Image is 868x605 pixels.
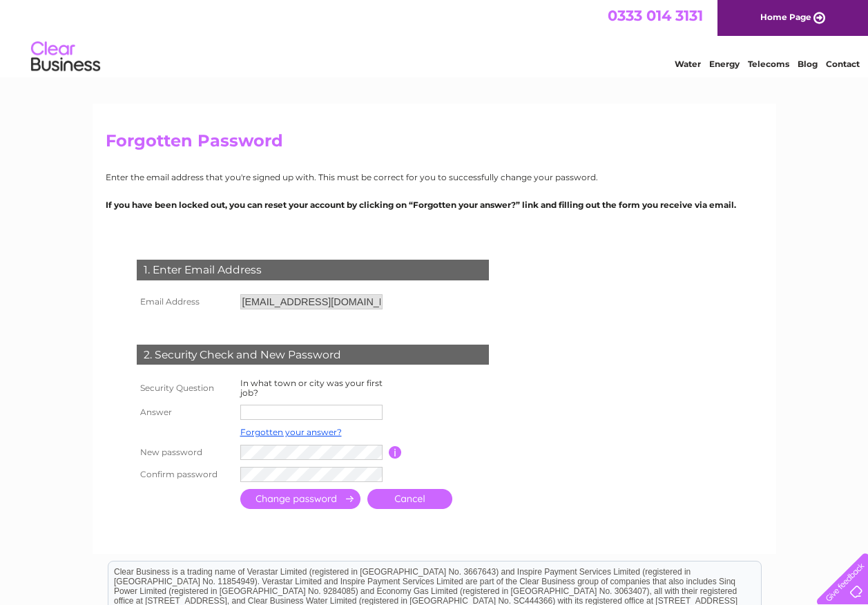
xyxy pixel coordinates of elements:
[106,171,763,184] p: Enter the email address that you're signed up with. This must be correct for you to successfully ...
[709,59,740,69] a: Energy
[608,7,703,24] a: 0333 014 3131
[240,489,360,509] input: Submit
[826,59,860,69] a: Contact
[675,59,701,69] a: Water
[137,260,489,280] div: 1. Enter Email Address
[133,463,237,486] th: Confirm password
[389,446,402,459] input: Information
[30,36,101,78] img: logo.png
[106,198,763,211] p: If you have been locked out, you can reset your account by clicking on “Forgotten your answer?” l...
[798,59,818,69] a: Blog
[367,489,452,509] a: Cancel
[133,291,237,313] th: Email Address
[748,59,789,69] a: Telecoms
[133,401,237,423] th: Answer
[133,375,237,401] th: Security Question
[137,345,489,365] div: 2. Security Check and New Password
[240,378,383,398] label: In what town or city was your first job?
[240,427,342,437] a: Forgotten your answer?
[133,441,237,463] th: New password
[106,131,763,157] h2: Forgotten Password
[108,8,761,67] div: Clear Business is a trading name of Verastar Limited (registered in [GEOGRAPHIC_DATA] No. 3667643...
